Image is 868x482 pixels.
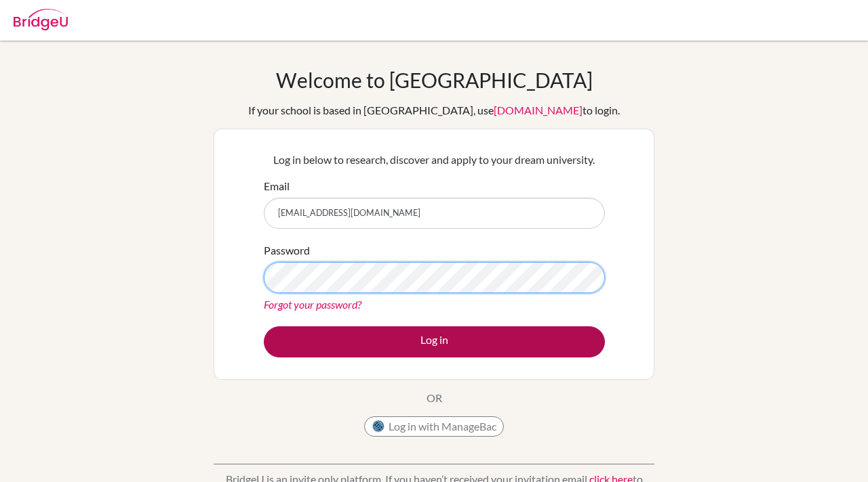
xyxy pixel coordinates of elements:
[264,242,310,259] label: Password
[264,152,605,168] p: Log in below to research, discover and apply to your dream university.
[264,298,361,311] a: Forgot your password?
[427,390,442,406] p: OR
[276,68,593,92] h1: Welcome to [GEOGRAPHIC_DATA]
[264,178,290,194] label: Email
[494,104,583,116] a: [DOMAIN_NAME]
[248,102,620,118] div: If your school is based in [GEOGRAPHIC_DATA], use to login.
[14,9,68,30] img: Bridge-U
[364,416,504,437] button: Log in with ManageBac
[264,326,605,357] button: Log in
